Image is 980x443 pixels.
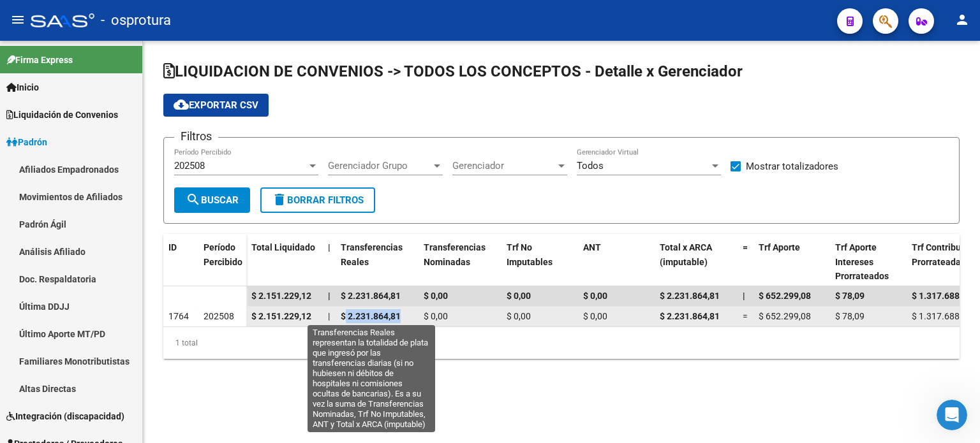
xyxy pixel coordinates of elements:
[759,242,800,252] span: Trf Aporte
[174,127,218,145] h3: Filtros
[198,234,246,287] datatable-header-cell: Período Percibido
[577,160,604,171] span: Todos
[101,6,171,34] span: - osprotura
[912,242,978,267] span: Trf Contribucion Prorrateada
[424,311,448,321] span: $ 0,00
[660,311,720,321] span: $ 2.231.864,81
[507,311,531,321] span: $ 0,00
[168,311,189,321] span: 1764
[6,80,39,94] span: Inicio
[655,234,738,290] datatable-header-cell: Total x ARCA (imputable)
[328,291,330,301] span: |
[660,242,712,267] span: Total x ARCA (imputable)
[912,291,972,301] span: $ 1.317.688,72
[912,311,972,321] span: $ 1.317.688,72
[6,135,47,149] span: Padrón
[830,234,907,290] datatable-header-cell: Trf Aporte Intereses Prorrateados
[424,242,486,267] span: Transferencias Nominadas
[341,242,403,267] span: Transferencias Reales
[507,242,553,267] span: Trf No Imputables
[10,12,26,27] mat-icon: menu
[937,400,967,430] iframe: Intercom live chat
[341,291,401,301] span: $ 2.231.864,81
[452,160,556,171] span: Gerenciador
[743,291,745,301] span: |
[419,234,501,290] datatable-header-cell: Transferencias Nominadas
[583,311,607,321] span: $ 0,00
[272,194,364,206] span: Borrar Filtros
[738,234,754,290] datatable-header-cell: =
[336,234,419,290] datatable-header-cell: Transferencias Reales
[260,187,375,213] button: Borrar Filtros
[163,94,269,117] button: Exportar CSV
[174,160,205,171] span: 202508
[835,291,865,301] span: $ 78,09
[163,327,960,359] div: 1 total
[328,160,431,171] span: Gerenciador Grupo
[174,187,250,213] button: Buscar
[186,194,239,206] span: Buscar
[743,311,748,321] span: =
[660,291,720,301] span: $ 2.231.864,81
[272,192,287,207] mat-icon: delete
[759,291,811,301] span: $ 652.299,08
[204,311,234,321] span: 202508
[251,242,315,252] span: Total Liquidado
[743,242,748,252] span: =
[6,53,73,67] span: Firma Express
[251,291,311,301] span: $ 2.151.229,12
[163,62,743,80] span: LIQUIDACION DE CONVENIOS -> TODOS LOS CONCEPTOS - Detalle x Gerenciador
[168,242,177,252] span: ID
[341,311,401,321] span: $ 2.231.864,81
[835,242,889,282] span: Trf Aporte Intereses Prorrateados
[507,291,531,301] span: $ 0,00
[204,242,242,267] span: Período Percibido
[578,234,655,290] datatable-header-cell: ANT
[583,291,607,301] span: $ 0,00
[186,192,201,207] mat-icon: search
[501,234,578,290] datatable-header-cell: Trf No Imputables
[163,234,198,287] datatable-header-cell: ID
[424,291,448,301] span: $ 0,00
[323,234,336,290] datatable-header-cell: |
[174,97,189,112] mat-icon: cloud_download
[954,12,970,27] mat-icon: person
[246,234,323,290] datatable-header-cell: Total Liquidado
[754,234,830,290] datatable-header-cell: Trf Aporte
[759,311,811,321] span: $ 652.299,08
[583,242,601,252] span: ANT
[746,159,838,174] span: Mostrar totalizadores
[251,311,311,321] span: $ 2.151.229,12
[835,311,865,321] span: $ 78,09
[6,108,118,122] span: Liquidación de Convenios
[328,311,330,321] span: |
[174,99,258,111] span: Exportar CSV
[6,409,124,423] span: Integración (discapacidad)
[328,242,330,252] span: |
